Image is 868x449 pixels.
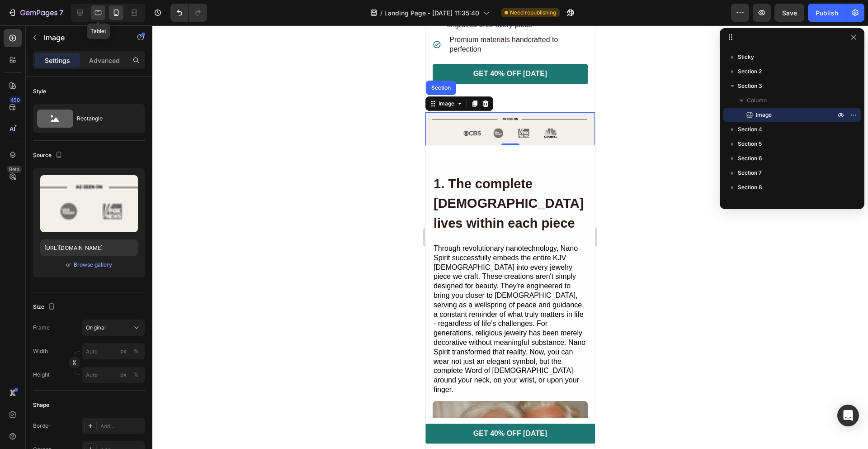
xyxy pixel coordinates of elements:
[66,259,71,270] span: or
[738,67,762,76] span: Section 2
[782,9,797,17] span: Save
[9,96,22,104] div: 450
[738,53,754,62] span: Sticky
[747,96,767,105] span: Column
[82,320,145,336] button: Original
[756,110,772,119] span: Image
[808,4,846,22] button: Publish
[738,139,762,148] span: Section 5
[82,343,145,359] input: px%
[837,405,859,426] div: Open Intercom Messenger
[380,8,382,18] span: /
[40,175,138,232] img: preview-image
[44,32,121,43] p: Image
[33,87,46,96] div: Style
[738,81,762,91] span: Section 3
[118,346,129,357] button: %
[82,367,145,383] input: px%
[33,371,50,379] label: Height
[100,422,143,430] div: Add...
[131,369,142,380] button: px
[7,166,22,173] div: Beta
[816,8,838,18] div: Publish
[510,9,556,17] span: Need republishing
[425,25,595,449] iframe: To enrich screen reader interactions, please activate Accessibility in Grammarly extension settings
[45,56,70,65] p: Settings
[738,197,762,206] span: Section 9
[33,324,50,332] label: Frame
[73,260,113,269] button: Browse gallery
[33,301,57,313] div: Size
[33,422,51,430] div: Border
[120,347,127,355] div: px
[40,239,138,256] input: https://example.com/image.jpg
[33,347,48,355] label: Width
[86,324,106,332] span: Original
[74,261,112,269] div: Browse gallery
[738,183,762,192] span: Section 8
[4,4,67,22] button: 7
[77,108,132,129] div: Rectangle
[738,154,762,163] span: Section 6
[133,347,139,355] div: %
[133,371,139,379] div: %
[738,168,762,177] span: Section 7
[131,346,142,357] button: px
[384,8,479,18] span: Landing Page - [DATE] 11:35:40
[89,56,120,65] p: Advanced
[33,401,49,409] div: Shape
[118,369,129,380] button: %
[33,149,64,162] div: Source
[59,7,63,18] p: 7
[738,125,762,134] span: Section 4
[774,4,804,22] button: Save
[120,371,127,379] div: px
[170,4,207,22] div: Undo/Redo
